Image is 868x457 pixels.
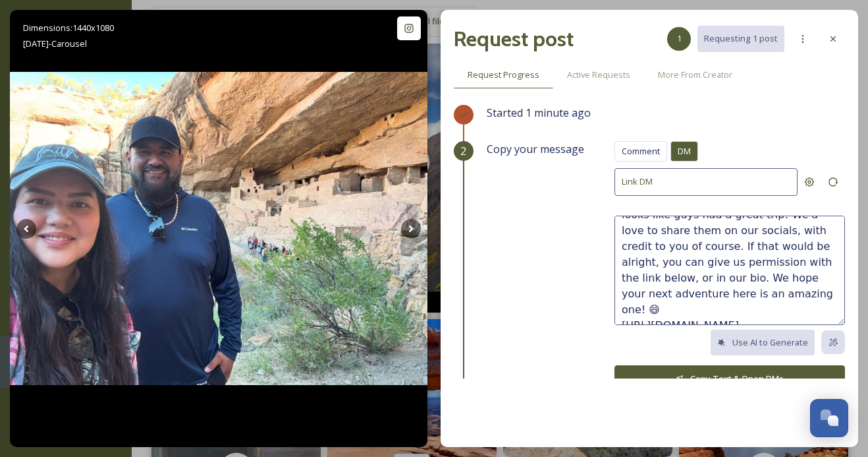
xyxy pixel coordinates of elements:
[614,365,845,392] button: Copy Text & Open DMs
[622,145,660,158] span: Comment
[810,399,848,437] button: Open Chat
[697,26,784,51] button: Requesting 1 post
[622,175,653,188] span: Link DM
[658,69,732,81] span: More From Creator
[468,69,539,81] span: Request Progress
[460,143,466,159] span: 2
[487,106,591,120] span: Started 1 minute ago
[711,330,815,355] button: Use AI to Generate
[487,141,584,157] span: Copy your message
[567,69,630,81] span: Active Requests
[678,145,691,158] span: DM
[454,23,574,55] h2: Request post
[10,72,427,385] img: Adventuring on repeat 😅 Cuando decidimos explorar el estado 🫣 Rojelio quedó impresionado con la c...
[677,32,682,45] span: 1
[23,38,87,49] span: [DATE] - Carousel
[614,216,845,325] textarea: @bre_nav These photos are amazing, it looks like guys had a great trip! We'd love to share them o...
[23,22,114,34] span: Dimensions: 1440 x 1080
